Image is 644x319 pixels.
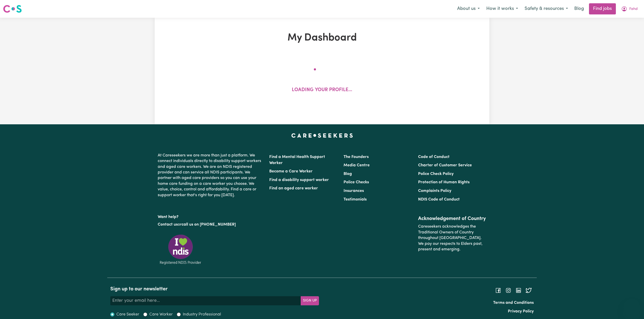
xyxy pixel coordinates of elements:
img: Registered NDIS provider [158,234,203,265]
a: call us on [PHONE_NUMBER] [182,223,236,227]
a: Police Check Policy [418,172,454,176]
a: Testimonials [344,197,367,202]
a: Protection of Human Rights [418,180,470,184]
label: Industry Professional [183,311,221,317]
p: or [158,220,263,229]
a: Follow Careseekers on LinkedIn [515,288,522,292]
button: About us [454,4,483,14]
a: Insurances [344,189,364,193]
a: NDIS Code of Conduct [418,197,460,202]
a: Complaints Policy [418,189,451,193]
a: Find jobs [589,3,616,14]
button: Subscribe [301,296,319,305]
a: Find an aged care worker [269,186,318,190]
button: My Account [618,4,641,14]
a: Contact us [158,223,178,227]
a: Follow Careseekers on Instagram [505,288,511,292]
a: Become a Care Worker [269,169,313,173]
button: How it works [483,4,521,14]
a: Media Centre [344,163,370,167]
a: Careseekers logo [3,3,22,15]
label: Care Worker [149,311,173,317]
h2: Acknowledgement of Country [418,216,486,222]
a: Code of Conduct [418,155,450,159]
a: Follow Careseekers on Twitter [526,288,532,292]
a: Blog [571,3,587,14]
a: Police Checks [344,180,369,184]
p: Loading your profile... [292,87,352,94]
a: Blog [344,172,352,176]
span: Fahd [629,6,638,12]
a: Careseekers home page [291,133,353,137]
a: Find a Mental Health Support Worker [269,155,325,165]
h2: Sign up to our newsletter [110,286,319,292]
a: Privacy Policy [508,309,534,313]
label: Care Seeker [116,311,139,317]
p: Want help? [158,212,263,220]
a: Terms and Conditions [493,301,534,305]
p: Careseekers acknowledges the Traditional Owners of Country throughout [GEOGRAPHIC_DATA]. We pay o... [418,222,486,254]
h1: My Dashboard [213,32,431,44]
a: Follow Careseekers on Facebook [495,288,501,292]
input: Enter your email here... [110,296,301,305]
iframe: Button to launch messaging window [624,299,640,315]
a: The Founders [344,155,369,159]
img: Careseekers logo [3,4,22,13]
p: At Careseekers we are more than just a platform. We connect individuals directly to disability su... [158,151,263,200]
a: Find a disability support worker [269,178,329,182]
a: Charter of Customer Service [418,163,472,167]
button: Safety & resources [521,4,571,14]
